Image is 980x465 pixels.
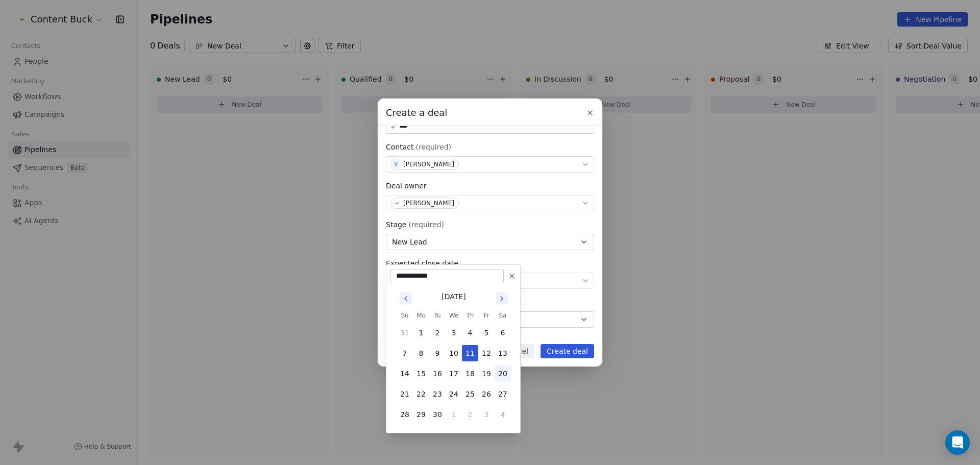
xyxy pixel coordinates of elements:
[495,325,511,341] button: 6
[478,325,495,341] button: 5
[429,345,446,361] button: 9
[495,406,511,423] button: 4
[462,345,478,361] button: 11
[478,386,495,402] button: 26
[478,365,495,382] button: 19
[495,310,511,321] th: Saturday
[442,291,465,302] div: [DATE]
[413,406,429,423] button: 29
[495,386,511,402] button: 27
[397,365,413,382] button: 14
[478,406,495,423] button: 3
[462,386,478,402] button: 25
[462,365,478,382] button: 18
[462,406,478,423] button: 2
[429,310,446,321] th: Tuesday
[413,310,429,321] th: Monday
[429,386,446,402] button: 23
[397,310,413,321] th: Sunday
[478,345,495,361] button: 12
[495,365,511,382] button: 20
[446,365,462,382] button: 17
[446,325,462,341] button: 3
[413,325,429,341] button: 1
[413,386,429,402] button: 22
[429,325,446,341] button: 2
[478,310,495,321] th: Friday
[399,291,413,306] button: Go to previous month
[413,365,429,382] button: 15
[397,386,413,402] button: 21
[495,345,511,361] button: 13
[446,406,462,423] button: 1
[397,406,413,423] button: 28
[397,325,413,341] button: 31
[446,310,462,321] th: Wednesday
[495,291,509,306] button: Go to next month
[397,345,413,361] button: 7
[429,365,446,382] button: 16
[446,386,462,402] button: 24
[446,345,462,361] button: 10
[429,406,446,423] button: 30
[462,310,478,321] th: Thursday
[462,325,478,341] button: 4
[413,345,429,361] button: 8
